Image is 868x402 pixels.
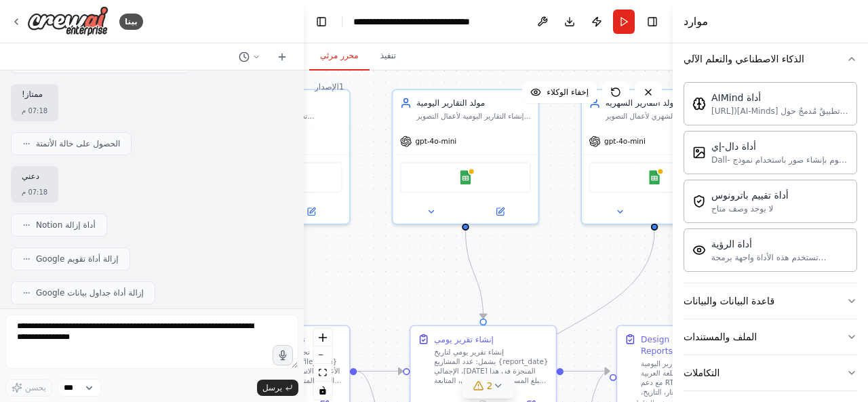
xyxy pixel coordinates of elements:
[458,170,473,184] img: جداول بيانات جوجل
[656,205,722,219] button: افتح في اللوحة الجانبية
[711,239,752,249] font: أداة الرؤية
[684,367,719,378] font: التكاملات
[580,89,728,224] div: مولد التقارير الشهريةإنشاء الشهر الشهري لأعمال التصوير يتضمن إجمالي المبلغ، إجمالي [GEOGRAPHIC_DA...
[262,383,282,393] font: يرسل
[125,17,138,26] font: بيتا
[434,334,494,344] font: إنشاء تقرير يومي
[315,82,339,92] font: الإصدار
[228,334,305,344] font: تحليل بيانات المعاملات
[27,6,108,37] img: الشعار
[36,220,96,230] font: أداة إزالة Notion
[684,283,857,319] button: قاعدة البيانات والبيانات
[692,195,706,208] img: أداة تقييم باترونوس
[643,12,662,31] button: إخفاء الشريط الجانبي الأيمن
[314,346,332,364] button: التصغير
[392,89,540,224] div: مولد التقارير اليوميةإنشاء التقارير اليومية لأعمال التصوير تتضمن عدد المشاريع، إجمالي المبلغ المس...
[711,92,761,103] font: أداة AIMind
[606,98,679,108] font: مولد التقارير الشهرية
[314,329,332,399] div: عناصر التحكم في React Flow
[22,89,43,99] font: ممتاز!
[357,365,403,377] g: Edge from 2fb9bd09-b533-42a7-970d-840ba2f71912 to ea1ad4e7-d489-4145-9e15-2b7e46030885
[278,205,344,219] button: افتح في اللوحة الجانبية
[36,254,119,264] font: إزالة أداة تقويم Google
[271,49,293,65] button: ابدأ محادثة جديدة
[522,81,597,103] button: إخفاء الوكلاء
[380,51,396,60] font: تنفيذ
[312,12,331,31] button: إخفاء الشريط الجانبي الأيسر
[314,364,332,382] button: منظر مناسب
[467,205,533,219] button: افتح في اللوحة الجانبية
[606,112,719,148] font: إنشاء الشهر الشهري لأعمال التصوير يتضمن إجمالي المبلغ، إجمالي [GEOGRAPHIC_DATA]، عدد المشاريع، وا...
[711,190,789,201] font: أداة تقييم باترونوس
[692,146,706,159] img: أداة DallETool
[460,230,490,319] g: Edge from 8a483cb1-af28-46ed-964e-745b62d27a1b to ea1ad4e7-d489-4145-9e15-2b7e46030885
[692,97,706,110] img: أداة الذكاء الاصطناعي
[641,359,755,397] div: تنسيق وتصميم التقارير اليومية والشهرية بشكل احترافي باللغة العربية مع دعم RTL. إنشاء قوالب منسقة ...
[684,54,804,64] font: الذكاء الاصطناعي والتعلم الآلي
[416,98,485,108] font: مولد التقارير اليومية
[684,296,774,306] font: قاعدة البيانات والبيانات
[648,170,662,184] img: جداول بيانات جوجل
[684,15,708,28] font: موارد
[203,89,351,224] div: تحليل بيانات أعمال التصوير الفوتوغرافي الفوتوغرافي من ملفات Excel/CSV وحساب أندرويد ومتابع ومدفوع...
[233,49,266,65] button: التبديل إلى الدردشة السابقة
[36,288,144,298] font: إزالة أداة جداول بيانات Google
[36,139,120,148] font: الحصول على حالة الأتمتة
[314,382,332,399] button: تبديل التفاعل
[604,138,646,146] font: gpt-4o-mini
[22,188,47,196] font: 07:18 م
[711,155,847,176] font: يقوم بإنشاء صور باستخدام نموذج Dall-E الخاص بـ OpenAI.
[462,374,515,399] button: 2
[434,348,548,394] font: إنشاء تقرير يومي لتاريخ {report_date} يشمل: عدد المشاريع المنجزة في هذا [DATE]، الإجمالي المبلغ ا...
[415,138,456,146] font: gpt-4o-mini
[711,253,837,284] font: تستخدم هذه الأداة واجهة برمجة التطبيقات Vision الخاصة بـ OpenAI لوصف محتويات الصورة.
[314,329,332,346] button: تكبير
[25,383,46,393] font: يحسن
[684,77,857,283] div: الذكاء الاصطناعي والتعلم الآلي
[684,355,857,390] button: التكاملات
[22,172,39,181] font: دعني
[273,345,293,365] button: انقر هنا للتحدث عن فكرتك الخاصة بالأتمتة
[416,112,531,139] font: إنشاء التقارير اليومية لأعمال التصوير تتضمن عدد المشاريع، إجمالي المبلغ المستلم، والربح اليومي في...
[711,141,756,152] font: أداة دال-إي
[339,82,344,92] font: 1
[692,243,706,257] img: أداة الرؤية
[641,334,755,357] div: Design Professional Reports
[320,51,359,60] font: محرر مرئي
[257,380,298,396] button: يرسل
[711,204,773,214] font: لا يوجد وصف متاح
[684,331,757,342] font: الملف والمستندات
[353,15,506,28] nav: فتات الخبز
[564,365,610,377] g: Edge from ea1ad4e7-d489-4145-9e15-2b7e46030885 to 7e30c35c-4487-4203-93c7-aa8db64f7e39
[22,107,47,115] font: 07:18 م
[684,319,857,355] button: الملف والمستندات
[711,106,848,192] font: تطبيقٌ مُدمجٌ حول [AI-Minds]([URL][DOMAIN_NAME]). يُفيدك عند الحاجة إلى إجاباتٍ لأسئلتك من بيانات...
[684,41,857,77] button: الذكاء الاصطناعي والتعلم الآلي
[5,379,52,397] button: يحسن
[547,87,589,97] font: إخفاء الوكلاء
[487,380,493,391] font: 2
